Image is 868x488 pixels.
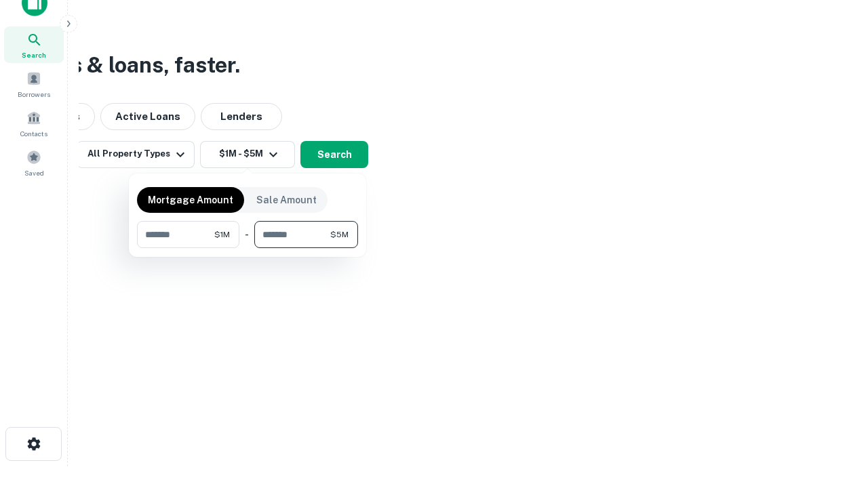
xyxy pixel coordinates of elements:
[800,380,868,445] iframe: Chat Widget
[330,228,349,241] span: $5M
[214,228,230,241] span: $1M
[256,192,317,207] p: Sale Amount
[245,221,249,248] div: -
[148,192,233,207] p: Mortgage Amount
